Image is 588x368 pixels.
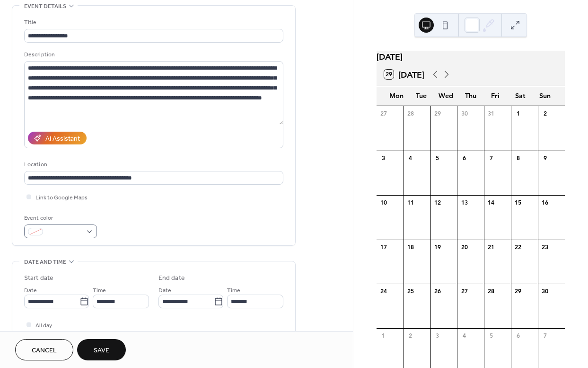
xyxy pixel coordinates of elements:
div: Thu [458,86,483,106]
div: Wed [433,86,458,106]
div: 2 [541,109,549,117]
button: AI Assistant [28,132,87,144]
div: 2 [406,332,414,340]
div: 13 [460,198,468,206]
div: 4 [406,153,414,162]
div: 12 [433,198,441,206]
div: Start date [24,273,53,283]
div: 27 [460,287,468,295]
div: 20 [460,242,468,251]
div: 6 [460,153,468,162]
div: Mon [384,86,409,106]
span: All day [35,321,52,331]
div: 24 [379,287,387,295]
div: 26 [433,287,441,295]
div: 29 [433,109,441,117]
div: 7 [487,153,495,162]
div: End date [158,273,185,283]
button: 29[DATE] [381,67,428,81]
div: 28 [487,287,495,295]
div: 31 [487,109,495,117]
span: Date [24,286,37,296]
span: Date [158,286,171,296]
div: Fri [483,86,508,106]
span: Event details [24,1,66,11]
div: 25 [406,287,414,295]
div: 5 [487,332,495,340]
div: 15 [514,198,522,206]
div: 5 [433,153,441,162]
div: 29 [514,287,522,295]
div: [DATE] [377,51,565,63]
span: Cancel [32,346,57,356]
span: Time [227,286,240,296]
div: 1 [379,332,387,340]
div: 30 [541,287,549,295]
div: Title [24,18,281,27]
div: AI Assistant [45,134,80,144]
div: 30 [460,109,468,117]
div: 19 [433,242,441,251]
div: Sun [533,86,557,106]
span: Link to Google Maps [35,193,88,203]
div: 22 [514,242,522,251]
div: 8 [514,153,522,162]
div: 3 [379,153,387,162]
div: 28 [406,109,414,117]
span: Date and time [24,257,66,267]
div: 17 [379,242,387,251]
div: 6 [514,332,522,340]
button: Save [77,339,126,360]
div: 27 [379,109,387,117]
div: 11 [406,198,414,206]
div: Description [24,50,281,60]
div: Event color [24,213,95,223]
div: 4 [460,332,468,340]
span: Save [94,346,109,356]
div: 1 [514,109,522,117]
div: 9 [541,153,549,162]
div: Sat [508,86,532,106]
div: 10 [379,198,387,206]
div: 23 [541,242,549,251]
span: Time [93,286,106,296]
div: 14 [487,198,495,206]
div: Location [24,160,281,170]
div: 3 [433,332,441,340]
button: Cancel [15,339,73,360]
div: 18 [406,242,414,251]
div: 21 [487,242,495,251]
div: Tue [409,86,433,106]
span: Show date only [35,331,74,341]
div: 16 [541,198,549,206]
div: 7 [541,332,549,340]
